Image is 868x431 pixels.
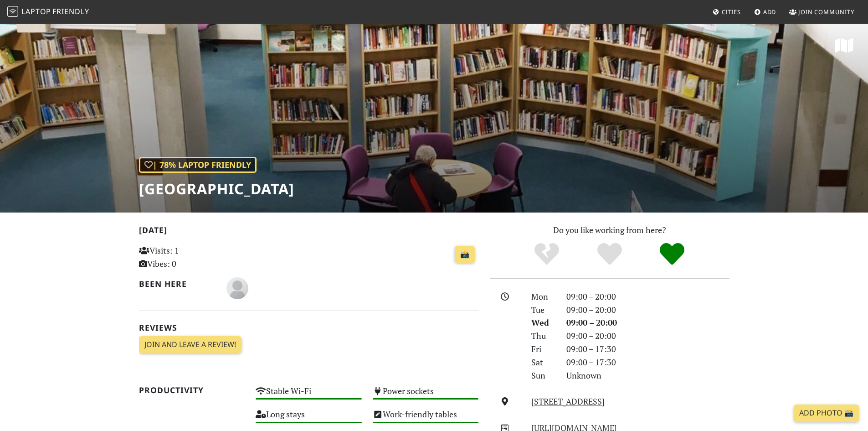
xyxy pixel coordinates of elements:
[250,384,367,407] div: Stable Wi-Fi
[139,157,257,173] div: | 78% Laptop Friendly
[367,407,484,430] div: Work-friendly tables
[561,316,735,329] div: 09:00 – 20:00
[526,356,560,369] div: Sat
[709,4,745,20] a: Cities
[561,369,735,382] div: Unknown
[226,277,248,299] img: blank-535327c66bd565773addf3077783bbfce4b00ec00e9fd257753287c682c7fa38.png
[7,4,89,20] a: LaptopFriendly LaptopFriendly
[798,8,854,16] span: Join Community
[561,356,735,369] div: 09:00 – 17:30
[139,336,241,353] a: Join and leave a review!
[763,8,776,16] span: Add
[578,242,641,267] div: Yes
[490,223,729,237] p: Do you like working from here?
[526,316,560,329] div: Wed
[526,343,560,356] div: Fri
[52,6,89,16] span: Friendly
[515,242,578,267] div: No
[250,407,367,430] div: Long stays
[139,323,479,332] h2: Reviews
[561,303,735,317] div: 09:00 – 20:00
[561,329,735,343] div: 09:00 – 20:00
[794,405,859,422] a: Add Photo 📸
[722,8,741,16] span: Cities
[561,290,735,303] div: 09:00 – 20:00
[226,282,248,293] span: Alex Dresoc
[526,290,560,303] div: Mon
[641,242,704,267] div: Definitely!
[750,4,780,20] a: Add
[139,385,245,395] h2: Productivity
[531,396,605,407] a: [STREET_ADDRESS]
[139,279,216,289] h2: Been here
[526,369,560,382] div: Sun
[7,6,18,17] img: LaptopFriendly
[561,343,735,356] div: 09:00 – 17:30
[21,6,51,16] span: Laptop
[786,4,858,20] a: Join Community
[455,246,475,263] a: 📸
[139,244,245,270] p: Visits: 1 Vibes: 0
[139,180,294,197] h1: [GEOGRAPHIC_DATA]
[367,384,484,407] div: Power sockets
[526,329,560,343] div: Thu
[139,225,479,239] h2: [DATE]
[526,303,560,317] div: Tue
